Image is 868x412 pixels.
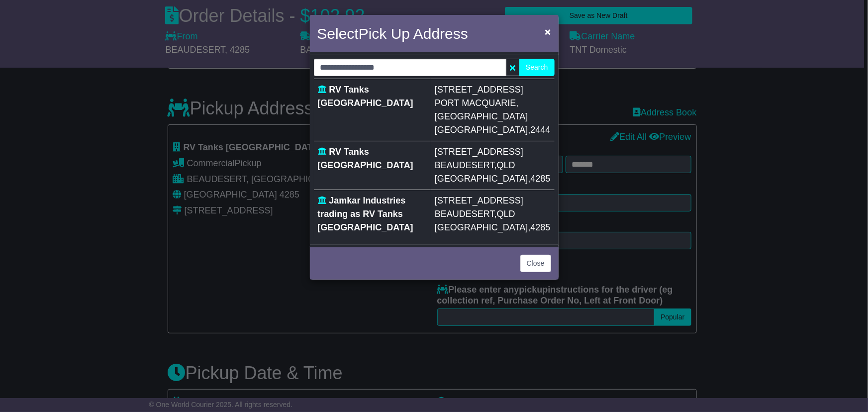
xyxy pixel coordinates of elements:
span: [GEOGRAPHIC_DATA] [435,222,528,232]
span: PORT MACQUARIE [435,98,516,108]
h4: Select [317,22,469,45]
span: QLD [497,209,515,219]
span: [GEOGRAPHIC_DATA] [435,174,528,184]
span: × [545,26,551,37]
td: , , [431,79,554,141]
span: [GEOGRAPHIC_DATA] [435,111,528,121]
span: [STREET_ADDRESS] [435,196,523,206]
span: Pick Up [359,25,410,42]
span: Address [413,25,468,42]
button: Search [519,59,554,76]
span: [STREET_ADDRESS] [435,85,523,95]
button: Close [520,255,551,272]
td: , , [431,190,554,239]
span: QLD [497,160,515,170]
span: [GEOGRAPHIC_DATA] [435,125,528,135]
span: 4285 [530,222,550,232]
span: Jamkar Industries trading as RV Tanks [GEOGRAPHIC_DATA] [318,196,413,232]
span: 4285 [530,174,550,184]
span: [STREET_ADDRESS] [435,147,523,157]
button: Close [540,21,556,42]
span: 2444 [530,125,550,135]
span: RV Tanks [GEOGRAPHIC_DATA] [318,85,413,108]
span: BEAUDESERT [435,209,494,219]
span: BEAUDESERT [435,160,494,170]
td: , , [431,141,554,190]
span: RV Tanks [GEOGRAPHIC_DATA] [318,147,413,170]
